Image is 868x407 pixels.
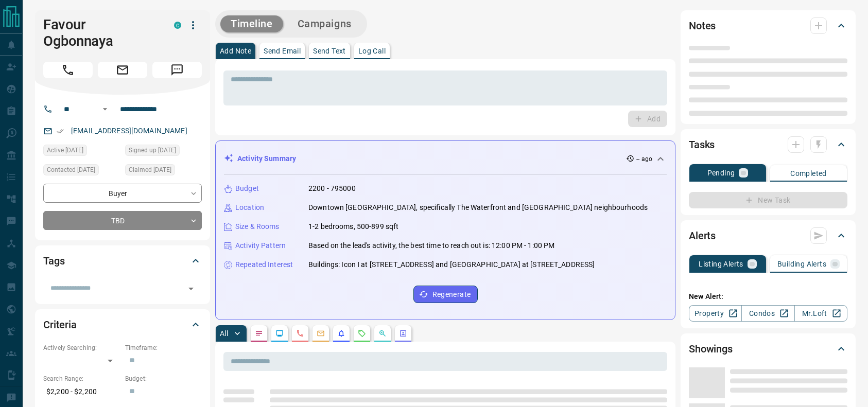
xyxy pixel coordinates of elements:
p: Based on the lead's activity, the best time to reach out is: 12:00 PM - 1:00 PM [308,240,554,251]
p: Budget [235,183,259,194]
p: Budget: [125,374,202,383]
svg: Lead Browsing Activity [275,329,284,338]
div: Tasks [689,132,847,157]
a: Condos [741,305,794,322]
p: 2200 - 795000 [308,183,356,194]
a: Mr.Loft [794,305,847,322]
button: Open [184,281,198,296]
p: $2,200 - $2,200 [43,383,120,400]
h2: Showings [689,341,733,357]
div: Criteria [43,312,202,337]
h2: Criteria [43,316,77,333]
svg: Notes [255,329,263,338]
svg: Opportunities [378,329,387,338]
p: Size & Rooms [235,221,280,232]
svg: Listing Alerts [337,329,345,338]
p: All [220,330,228,337]
button: Timeline [220,15,283,32]
span: Active [DATE] [47,145,83,155]
div: Sat Aug 16 2025 [43,145,120,159]
button: Campaigns [287,15,362,32]
h2: Notes [689,17,716,34]
p: Listing Alerts [699,260,743,268]
a: [EMAIL_ADDRESS][DOMAIN_NAME] [71,127,187,135]
p: Repeated Interest [235,259,293,270]
div: Sat Aug 16 2025 [125,145,202,159]
span: Message [152,62,202,78]
p: Search Range: [43,374,120,383]
p: Location [235,202,264,213]
h2: Tasks [689,136,715,153]
p: Add Note [220,47,251,55]
div: Notes [689,13,847,38]
div: TBD [43,211,202,230]
span: Signed up [DATE] [129,145,176,155]
p: New Alert: [689,291,847,302]
p: Downtown [GEOGRAPHIC_DATA], specifically The Waterfront and [GEOGRAPHIC_DATA] neighbourhoods [308,202,648,213]
p: Activity Summary [237,153,296,164]
div: Sat Aug 16 2025 [43,164,120,179]
span: Call [43,62,93,78]
button: Open [99,103,111,115]
div: Alerts [689,223,847,248]
svg: Emails [317,329,325,338]
h2: Alerts [689,227,716,244]
p: Timeframe: [125,343,202,352]
h1: Favour Ogbonnaya [43,16,159,49]
p: Log Call [358,47,386,55]
p: Activity Pattern [235,240,286,251]
button: Regenerate [413,286,478,303]
svg: Agent Actions [399,329,407,338]
div: Tags [43,249,202,273]
p: Completed [790,170,827,177]
p: Buildings: Icon Ⅰ at [STREET_ADDRESS] and [GEOGRAPHIC_DATA] at [STREET_ADDRESS] [308,259,595,270]
p: -- ago [636,154,652,164]
p: Pending [707,169,735,176]
span: Claimed [DATE] [129,165,171,175]
div: condos.ca [174,22,181,29]
div: Sat Aug 16 2025 [125,164,202,179]
p: 1-2 bedrooms, 500-899 sqft [308,221,398,232]
p: Send Email [264,47,301,55]
svg: Email Verified [57,128,64,135]
a: Property [689,305,742,322]
div: Activity Summary-- ago [224,149,667,168]
h2: Tags [43,253,64,269]
p: Actively Searching: [43,343,120,352]
svg: Requests [358,329,366,338]
span: Email [98,62,147,78]
p: Send Text [313,47,346,55]
div: Showings [689,337,847,361]
div: Buyer [43,184,202,203]
span: Contacted [DATE] [47,165,95,175]
svg: Calls [296,329,304,338]
p: Building Alerts [777,260,826,268]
